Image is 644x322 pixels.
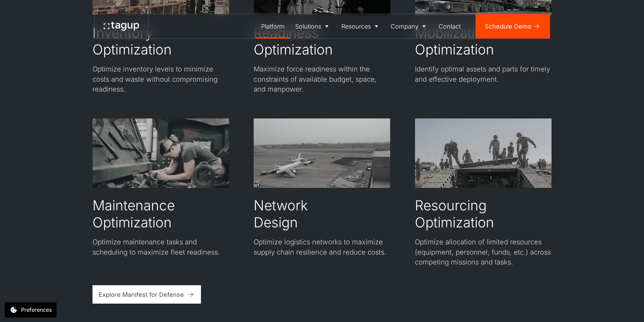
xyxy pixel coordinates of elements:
[415,64,552,84] p: Identify optimal assets and parts for timely and effective deployment.
[415,197,552,231] h2: Resourcing Optimization
[439,22,461,31] div: Contact
[256,14,290,38] a: Platform
[254,64,390,94] p: Maximize force readiness within the constraints of available budget, space, and manpower.
[92,237,229,257] p: Optimize maintenance tasks and scheduling to maximize fleet readiness.
[341,22,371,31] div: Resources
[92,64,229,94] p: Optimize inventory levels to minimize costs and waste without compromising readiness.
[415,25,552,58] h2: Mobilization Optimization
[386,14,434,38] a: Company
[99,290,184,299] div: Explore Manifest for Defense
[336,14,386,38] a: Resources
[485,22,531,31] div: Schedule Demo
[295,22,321,31] div: Solutions
[254,25,390,58] h2: Readiness Optimization
[261,22,285,31] div: Platform
[254,237,390,257] p: Optimize logistics networks to maximize supply chain resilience and reduce costs.
[476,14,550,38] a: Schedule Demo
[433,14,466,38] a: Contact
[92,285,201,304] a: Explore Manifest for Defense
[254,197,390,231] h2: Network Design
[391,22,419,31] div: Company
[21,306,52,314] div: Preferences
[415,237,552,267] p: Optimize allocation of limited resources (equipment, personnel, funds, etc.) across competing mis...
[290,14,336,38] a: Solutions
[92,25,229,58] h2: Inventory Optimization
[92,197,229,231] h2: Maintenance Optimization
